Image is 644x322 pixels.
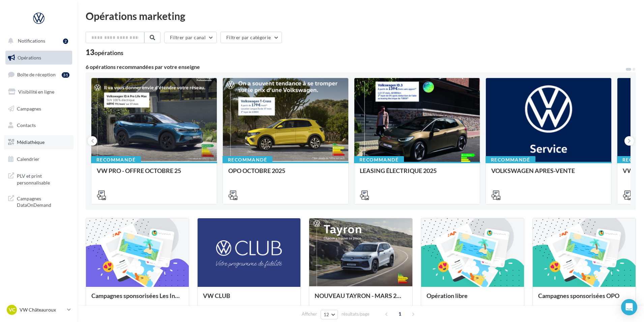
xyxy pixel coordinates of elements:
span: Calendrier [17,156,39,162]
div: opérations [94,50,123,56]
span: Médiathèque [17,139,45,145]
div: 6 opérations recommandées par votre enseigne [86,64,625,70]
span: Campagnes DataOnDemand [17,194,69,208]
span: 1 [394,308,405,319]
div: Recommandé [486,156,535,164]
span: Afficher [302,311,317,317]
a: Médiathèque [4,135,74,149]
div: 13 [86,49,123,56]
a: Campagnes DataOnDemand [4,191,74,211]
div: 2 [63,39,68,44]
div: VW PRO - OFFRE OCTOBRE 25 [97,167,211,181]
a: Boîte de réception31 [4,67,74,82]
a: Campagnes [4,102,74,116]
a: Visibilité en ligne [4,85,74,99]
a: PLV et print personnalisable [4,169,74,189]
span: 12 [324,312,329,317]
span: résultats/page [342,311,370,317]
span: Opérations [18,55,41,60]
div: OPO OCTOBRE 2025 [228,167,343,181]
div: Recommandé [91,156,141,164]
span: VC [9,306,15,313]
a: Opérations [4,51,74,65]
div: Campagnes sponsorisées OPO [538,292,630,306]
span: Notifications [18,38,45,44]
div: Opération libre [427,292,519,306]
div: LEASING ÉLECTRIQUE 2025 [360,167,474,181]
span: Visibilité en ligne [18,89,54,95]
button: Notifications 2 [4,34,71,48]
div: Recommandé [223,156,272,164]
a: Calendrier [4,152,74,166]
div: Open Intercom Messenger [621,299,637,315]
button: Filtrer par catégorie [221,32,282,43]
a: Contacts [4,118,74,132]
span: PLV et print personnalisable [17,171,69,186]
span: Campagnes [17,105,41,111]
a: VC VW Châteauroux [5,303,72,316]
div: Opérations marketing [86,11,636,21]
button: Filtrer par canal [164,32,217,43]
div: Recommandé [354,156,404,164]
div: VOLKSWAGEN APRES-VENTE [491,167,606,181]
div: 31 [62,72,69,78]
div: NOUVEAU TAYRON - MARS 2025 [315,292,407,306]
p: VW Châteauroux [20,306,64,313]
span: Contacts [17,122,36,128]
span: Boîte de réception [17,72,56,77]
div: VW CLUB [203,292,295,306]
button: 12 [321,310,338,319]
div: Campagnes sponsorisées Les Instants VW Octobre [91,292,183,306]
